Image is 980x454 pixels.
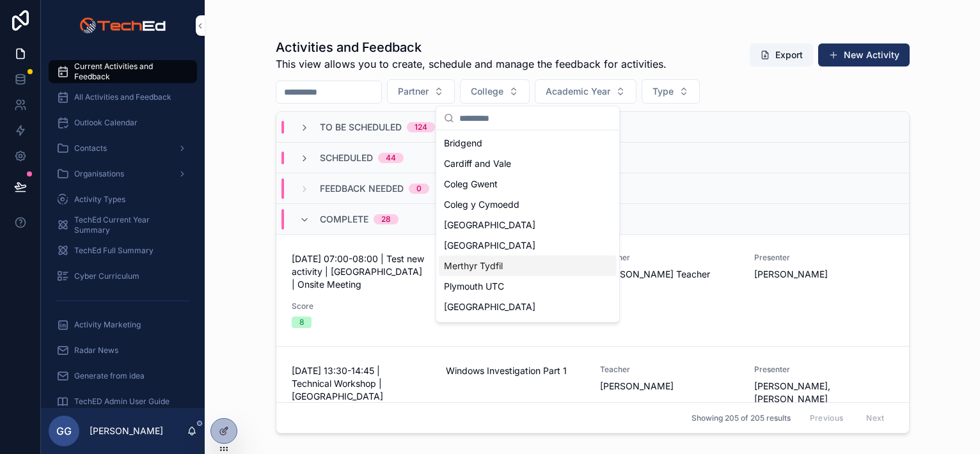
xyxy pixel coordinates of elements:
a: Outlook Calendar [49,111,197,134]
div: 44 [386,153,396,163]
span: Coleg y Cymoedd [444,198,519,211]
span: Presenter [754,253,893,263]
a: Organisations [49,162,197,185]
span: Activity Types [74,194,125,205]
button: Select Button [535,79,636,104]
span: Feedback Needed [320,182,404,195]
span: TechEd Current Year Summary [74,215,184,235]
span: Merthyr Tydfil [444,260,503,272]
span: [PERSON_NAME], [PERSON_NAME] [754,380,893,405]
span: [PERSON_NAME] [600,380,739,393]
span: Academic Year [546,85,610,98]
span: To Be Scheduled [320,121,402,134]
div: 0 [416,184,422,194]
span: Complete [320,213,368,226]
div: 124 [415,122,427,132]
button: Select Button [460,79,530,104]
a: [DATE] 07:00-08:00 | Test new activity | [GEOGRAPHIC_DATA] | Onsite MeetingTEST REPORT SENDINGTea... [276,235,909,347]
span: Showing 205 of 205 results [692,413,791,423]
a: Activity Marketing [49,313,197,336]
h1: Activities and Feedback [276,38,667,56]
button: Select Button [387,79,455,104]
span: Scheduled [320,152,373,164]
a: Cyber Curriculum [49,265,197,288]
span: [GEOGRAPHIC_DATA] [444,301,535,313]
a: Contacts [49,137,197,160]
span: Cyber Curriculum [74,271,139,281]
span: TechEd Full Summary [74,246,154,256]
span: [GEOGRAPHIC_DATA] [444,219,535,231]
div: Suggestions [436,130,619,322]
span: Type [652,85,674,98]
span: Teacher [600,253,739,263]
a: Radar News [49,339,197,362]
span: Contacts [74,143,107,153]
span: This view allows you to create, schedule and manage the feedback for activities. [276,56,667,72]
p: [PERSON_NAME] [90,425,163,437]
span: [PERSON_NAME] Teacher [600,268,739,281]
span: Partner [398,85,429,98]
span: Plymouth UTC [444,280,504,293]
button: New Activity [818,43,910,67]
span: Cardiff and Vale [444,157,511,170]
img: App logo [79,15,166,36]
span: Organisations [74,169,124,179]
div: scrollable content [41,51,205,408]
span: TechED Admin User Guide [74,396,170,407]
span: All Activities and Feedback [74,92,171,102]
span: [DATE] 13:30-14:45 | Technical Workshop | [GEOGRAPHIC_DATA] | Onsite Meeting [292,364,431,416]
span: Bridgend [444,137,482,150]
button: Select Button [642,79,700,104]
a: All Activities and Feedback [49,86,197,109]
a: Current Activities and Feedback [49,60,197,83]
span: Windows Investigation Part 1 [446,364,585,377]
span: College [471,85,503,98]
a: TechED Admin User Guide [49,390,197,413]
span: Outlook Calendar [74,118,138,128]
a: Activity Types [49,188,197,211]
span: [GEOGRAPHIC_DATA] [444,239,535,252]
span: Radar News [74,345,118,356]
span: Presenter [754,364,893,375]
span: UTC [GEOGRAPHIC_DATA] [444,321,557,334]
span: [DATE] 07:00-08:00 | Test new activity | [GEOGRAPHIC_DATA] | Onsite Meeting [292,253,431,291]
a: Generate from idea [49,364,197,387]
span: GG [56,423,72,439]
span: Score [292,301,431,311]
div: 28 [381,214,391,224]
span: Current Activities and Feedback [74,61,184,82]
span: Generate from idea [74,371,145,381]
span: Coleg Gwent [444,178,498,191]
a: TechEd Full Summary [49,239,197,262]
span: Activity Marketing [74,320,141,330]
div: 8 [299,317,304,328]
span: [PERSON_NAME] [754,268,893,281]
a: TechEd Current Year Summary [49,214,197,237]
button: Export [750,43,813,67]
span: Teacher [600,364,739,375]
